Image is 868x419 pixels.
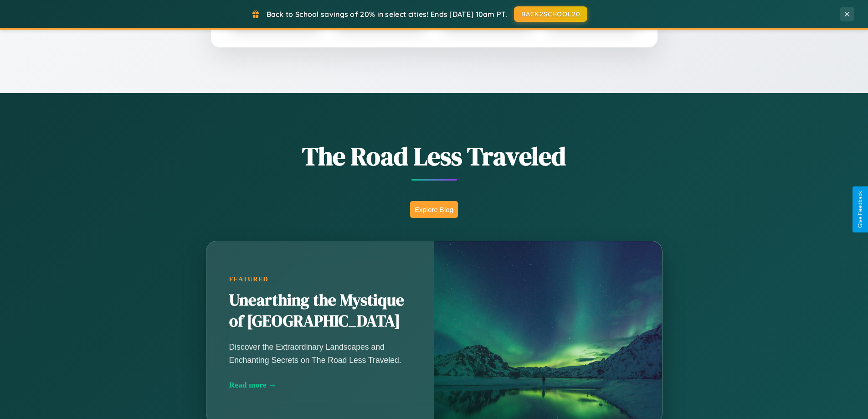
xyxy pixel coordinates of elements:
[267,10,507,19] span: Back to School savings of 20% in select cities! Ends [DATE] 10am PT.
[514,6,587,22] button: BACK2SCHOOL20
[229,290,411,332] h2: Unearthing the Mystique of [GEOGRAPHIC_DATA]
[229,275,411,283] div: Featured
[229,341,411,366] p: Discover the Extraordinary Landscapes and Enchanting Secrets on The Road Less Traveled.
[410,201,458,218] button: Explore Blog
[857,191,863,228] div: Give Feedback
[229,380,411,390] div: Read more →
[161,139,708,174] h1: The Road Less Traveled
